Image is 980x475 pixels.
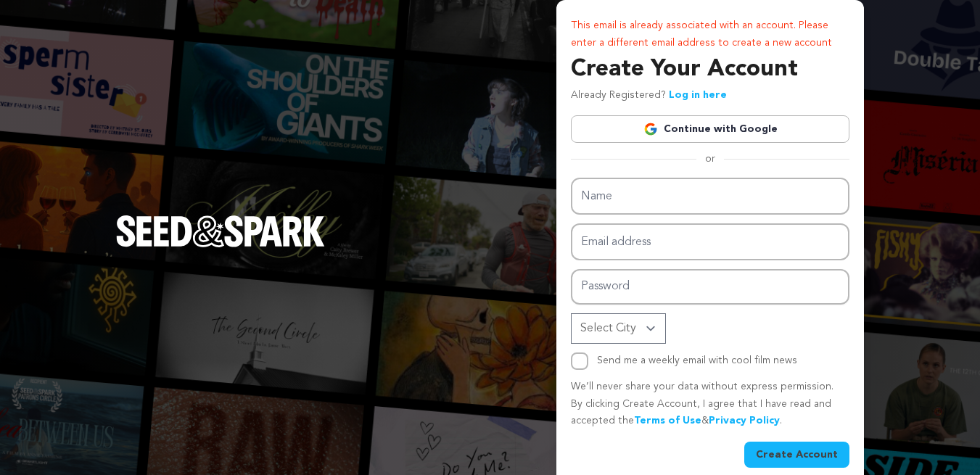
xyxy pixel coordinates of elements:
[571,87,727,104] p: Already Registered?
[571,115,849,143] a: Continue with Google
[571,269,849,305] input: Password
[597,355,797,365] label: Send me a weekly email with cool film news
[634,416,701,426] a: Terms of Use
[571,17,849,52] p: This email is already associated with an account. Please enter a different email address to creat...
[744,442,849,468] button: Create Account
[571,223,849,260] input: Email address
[709,416,780,426] a: Privacy Policy
[643,122,658,136] img: Google logo
[116,215,325,247] img: Seed&Spark Logo
[571,379,849,430] p: We’ll never share your data without express permission. By clicking Create Account, I agree that ...
[571,52,849,87] h3: Create Your Account
[116,215,325,276] a: Seed&Spark Homepage
[669,90,727,100] a: Log in here
[696,152,724,166] span: or
[571,178,849,215] input: Name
